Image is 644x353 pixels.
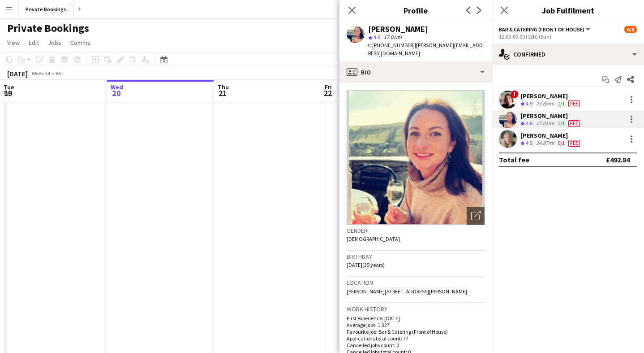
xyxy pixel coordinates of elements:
div: Total fee [499,155,529,164]
span: 19 [2,88,14,98]
span: t. [PHONE_NUMBER] [368,42,415,48]
span: ! [511,90,519,98]
span: Bar & Catering (Front of House) [499,26,584,33]
button: Bar & Catering (Front of House) [499,26,592,33]
span: Tue [4,83,14,91]
h1: Private Bookings [7,22,89,35]
div: 24.87mi [534,139,556,147]
span: 4.6 [526,120,532,126]
div: BST [56,70,64,77]
div: 23.88mi [534,100,556,108]
h3: Gender [347,227,485,235]
button: Private Bookings [18,0,74,18]
h3: Profile [339,4,492,16]
p: Favourite job: Bar & Catering (Front of House) [347,328,485,335]
img: Crew avatar or photo [347,90,485,225]
app-skills-label: 1/1 [558,120,565,126]
a: Jobs [44,37,65,48]
h3: Location [347,279,485,287]
span: View [7,39,20,47]
div: 12:00-00:00 (12h) (Sun) [499,33,637,40]
div: Bio [339,61,492,83]
span: Fee [568,100,580,107]
span: [PERSON_NAME][STREET_ADDRESS][PERSON_NAME] [347,288,467,295]
div: [PERSON_NAME] [520,131,582,139]
span: Edit [29,39,39,47]
app-skills-label: 0/1 [558,139,565,146]
div: Open photos pop-in [467,207,485,225]
app-skills-label: 1/1 [558,100,565,107]
span: [DEMOGRAPHIC_DATA] [347,235,400,242]
span: Jobs [48,39,61,47]
div: [DATE] [7,69,28,78]
p: Applications total count: 77 [347,335,485,342]
span: Fee [568,120,580,127]
h3: Job Fulfilment [492,4,644,16]
span: Wed [111,83,123,91]
span: 4.6 [374,34,380,40]
span: 22 [323,88,332,98]
span: [DATE] (35 years) [347,261,385,268]
a: Edit [25,37,43,48]
div: [PERSON_NAME] [520,112,582,120]
h3: Birthday [347,253,485,261]
span: Comms [70,39,90,47]
span: 20 [109,88,123,98]
p: First experience: [DATE] [347,315,485,322]
span: Fri [325,83,332,91]
div: Confirmed [492,44,644,65]
span: 6/8 [624,26,637,33]
span: Week 34 [30,70,52,77]
span: 17.01mi [382,34,404,40]
span: 4.5 [526,139,532,146]
div: £492.84 [606,155,630,164]
span: | [PERSON_NAME][EMAIL_ADDRESS][DOMAIN_NAME] [368,42,483,57]
div: [PERSON_NAME] [520,92,582,100]
div: 17.01mi [534,120,556,127]
span: Fee [568,140,580,147]
div: Crew has different fees then in role [567,100,582,108]
a: Comms [67,37,94,48]
span: 4.9 [526,100,532,107]
h3: Work history [347,305,485,313]
span: 21 [216,88,229,98]
p: Average jobs: 1.327 [347,322,485,328]
span: Thu [218,83,229,91]
div: [PERSON_NAME] [368,25,428,33]
div: Crew has different fees then in role [567,120,582,127]
a: View [4,37,23,48]
div: Crew has different fees then in role [567,139,582,147]
p: Cancelled jobs count: 0 [347,342,485,349]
